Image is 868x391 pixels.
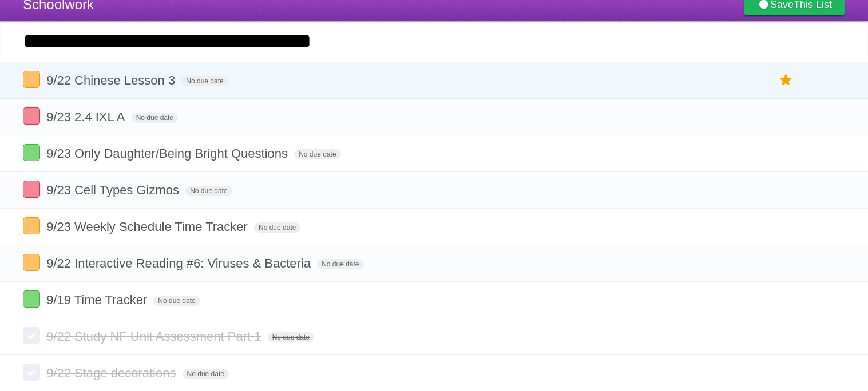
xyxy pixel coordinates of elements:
label: Done [23,217,40,234]
span: No due date [153,296,200,306]
span: 9/23 Weekly Schedule Time Tracker [46,220,251,234]
span: 9/22 Stage decorations [46,366,179,380]
label: Done [23,254,40,271]
span: No due date [317,259,363,269]
label: Done [23,107,40,125]
label: Done [23,181,40,198]
label: Done [23,327,40,344]
span: No due date [268,332,314,342]
span: No due date [132,113,178,123]
label: Done [23,290,40,308]
label: Done [23,144,40,161]
span: 9/23 2.4 IXL A [46,110,128,124]
label: Done [23,364,40,381]
span: 9/23 Only Daughter/Being Bright Questions [46,146,291,161]
span: No due date [254,222,300,233]
span: No due date [294,149,340,159]
span: No due date [181,76,228,86]
span: 9/19 Time Tracker [46,293,150,307]
span: 9/23 Cell Types Gizmos [46,183,182,197]
span: 9/22 Study NF Unit Assessment Part 1 [46,329,264,344]
span: 9/22 Interactive Reading #6: Viruses & Bacteria [46,256,314,270]
span: No due date [185,186,232,196]
label: Star task [775,71,797,90]
span: 9/22 Chinese Lesson 3 [46,73,178,87]
label: Done [23,71,40,88]
span: No due date [183,369,229,379]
